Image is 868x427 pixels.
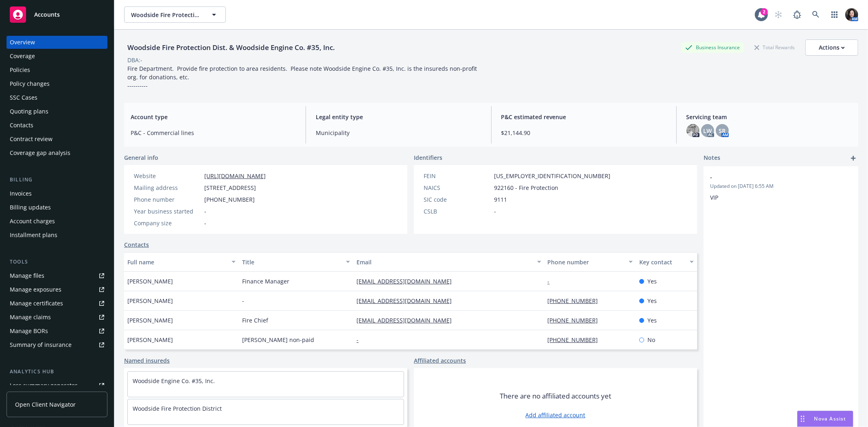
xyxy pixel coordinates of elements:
span: Servicing team [687,113,852,121]
div: Key contact [639,258,685,266]
span: [PERSON_NAME] [127,296,173,305]
span: [PERSON_NAME] [127,335,173,344]
span: - [710,173,831,181]
a: Manage exposures [7,283,107,296]
div: Company size [134,219,201,227]
div: Quoting plans [10,105,48,118]
div: SSC Cases [10,91,37,104]
a: Woodside Engine Co. #35, Inc. [133,377,215,385]
a: Report a Bug [789,7,805,23]
div: FEIN [424,172,491,180]
span: [US_EMPLOYER_IDENTIFICATION_NUMBER] [494,172,610,180]
div: Tools [7,258,107,266]
a: Add affiliated account [526,411,586,419]
span: Open Client Navigator [15,400,76,409]
div: Contacts [10,119,33,132]
a: SSC Cases [7,91,107,104]
a: Manage files [7,269,107,282]
div: Billing updates [10,201,51,214]
div: Overview [10,36,35,49]
a: add [848,153,858,163]
a: [EMAIL_ADDRESS][DOMAIN_NAME] [356,316,458,324]
div: Loss summary generator [10,379,77,392]
span: Finance Manager [242,277,289,285]
a: Switch app [826,7,843,23]
button: Key contact [636,252,697,272]
a: Contacts [124,240,149,249]
div: Analytics hub [7,368,107,376]
span: $21,144.90 [501,129,667,137]
div: Actions [819,40,845,55]
div: Coverage [10,50,35,63]
a: Manage certificates [7,297,107,310]
span: [PERSON_NAME] [127,277,173,285]
div: Year business started [134,207,201,216]
span: No [647,335,655,344]
a: [PHONE_NUMBER] [548,336,605,344]
button: Email [353,252,544,272]
span: - [242,296,244,305]
span: Nova Assist [814,415,846,422]
button: Full name [124,252,239,272]
a: - [356,336,365,344]
div: SIC code [424,195,491,204]
a: Affiliated accounts [414,356,466,365]
div: Website [134,172,201,180]
span: P&C - Commercial lines [131,129,296,137]
span: [PERSON_NAME] non-paid [242,335,314,344]
span: Notes [704,153,720,163]
a: [EMAIL_ADDRESS][DOMAIN_NAME] [356,297,458,305]
div: DBA: - [127,56,142,64]
span: Yes [647,316,657,325]
div: Policy changes [10,77,50,90]
div: Full name [127,258,227,266]
a: [PHONE_NUMBER] [548,297,605,305]
a: [EMAIL_ADDRESS][DOMAIN_NAME] [356,277,458,285]
a: Contacts [7,119,107,132]
a: Start snowing [770,7,787,23]
div: Phone number [134,195,201,204]
a: Woodside Fire Protection District [133,405,222,412]
span: Updated on [DATE] 6:55 AM [710,183,852,190]
a: Search [808,7,824,23]
div: CSLB [424,207,491,216]
button: Title [239,252,354,272]
span: Fire Department. Provide fire protection to area residents. Please note Woodside Engine Co. #35, ... [127,65,479,89]
div: Business Insurance [681,42,744,52]
button: Nova Assist [797,411,853,427]
span: Legal entity type [316,113,481,121]
a: Installment plans [7,229,107,242]
span: Accounts [34,11,60,18]
a: Loss summary generator [7,379,107,392]
span: Account type [131,113,296,121]
div: Total Rewards [750,42,799,52]
span: [PERSON_NAME] [127,316,173,325]
span: Yes [647,277,657,285]
div: 2 [761,7,768,15]
div: Title [242,258,341,266]
div: Manage files [10,269,44,282]
span: [PHONE_NUMBER] [204,195,255,204]
div: Manage exposures [10,283,61,296]
span: General info [124,153,158,162]
span: Municipality [316,129,481,137]
div: Drag to move [798,411,808,427]
div: Mailing address [134,183,201,192]
div: Email [356,258,532,266]
div: Billing [7,176,107,184]
div: Policies [10,63,30,76]
span: Identifiers [414,153,442,162]
span: - [494,207,496,216]
div: Invoices [10,187,32,200]
a: Accounts [7,3,107,26]
a: Account charges [7,215,107,228]
a: Policy changes [7,77,107,90]
img: photo [687,124,700,137]
button: Woodside Fire Protection Dist. & Woodside Engine Co. #35, Inc. [124,7,226,23]
span: - [204,207,206,216]
button: Actions [805,39,858,56]
span: P&C estimated revenue [501,113,667,121]
a: Contract review [7,133,107,146]
div: NAICS [424,183,491,192]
